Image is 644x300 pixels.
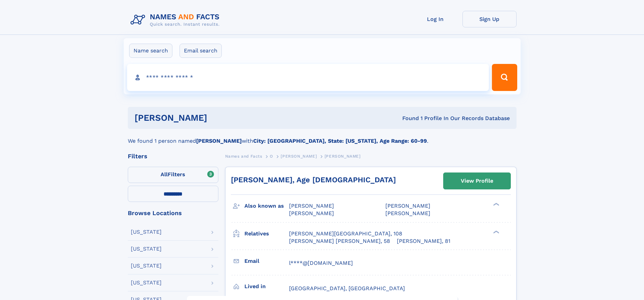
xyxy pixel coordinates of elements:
[135,114,305,122] h1: [PERSON_NAME]
[161,171,168,178] span: All
[128,153,218,159] div: Filters
[492,230,500,234] div: ❯
[408,11,462,27] a: Log In
[128,167,218,183] label: Filters
[128,11,225,29] img: Logo Names and Facts
[244,281,289,292] h3: Lived in
[131,280,162,285] div: [US_STATE]
[289,203,334,209] span: [PERSON_NAME]
[180,44,222,58] label: Email search
[231,176,396,184] a: [PERSON_NAME], Age [DEMOGRAPHIC_DATA]
[244,200,289,212] h3: Also known as
[289,210,334,216] span: [PERSON_NAME]
[281,154,317,159] span: [PERSON_NAME]
[270,152,273,160] a: O
[129,44,172,58] label: Name search
[128,129,517,145] div: We found 1 person named with .
[281,152,317,160] a: [PERSON_NAME]
[385,203,430,209] span: [PERSON_NAME]
[289,285,405,292] span: [GEOGRAPHIC_DATA], [GEOGRAPHIC_DATA]
[270,154,273,159] span: O
[289,230,402,237] a: [PERSON_NAME][GEOGRAPHIC_DATA], 108
[131,246,162,252] div: [US_STATE]
[289,237,390,245] a: [PERSON_NAME] [PERSON_NAME], 58
[385,210,430,216] span: [PERSON_NAME]
[244,255,289,267] h3: Email
[397,237,450,245] a: [PERSON_NAME], 81
[492,64,517,91] button: Search Button
[131,263,162,269] div: [US_STATE]
[196,138,242,144] b: [PERSON_NAME]
[253,138,427,144] b: City: [GEOGRAPHIC_DATA], State: [US_STATE], Age Range: 60-99
[131,229,162,235] div: [US_STATE]
[244,228,289,239] h3: Relatives
[461,173,493,189] div: View Profile
[128,210,218,216] div: Browse Locations
[444,173,510,189] a: View Profile
[492,202,500,207] div: ❯
[127,64,489,91] input: search input
[462,11,517,27] a: Sign Up
[325,154,361,159] span: [PERSON_NAME]
[305,115,510,122] div: Found 1 Profile In Our Records Database
[225,152,262,160] a: Names and Facts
